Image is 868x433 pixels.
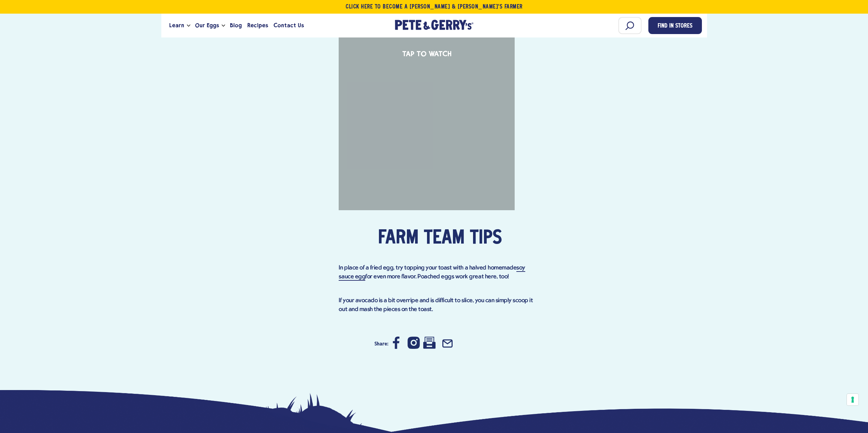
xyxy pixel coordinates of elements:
[339,228,541,249] h2: Farm Team Tips
[230,21,242,30] span: Blog
[648,17,702,34] a: Find in Stores
[658,22,692,31] span: Find in Stores
[339,296,541,314] p: If your avocado is a bit overripe and is difficult to slice, you can simply scoop it out and mash...
[247,21,268,30] span: Recipes
[192,16,222,35] a: Our Eggs
[169,21,184,30] span: Learn
[227,16,245,35] a: Blog
[245,16,271,35] a: Recipes
[374,335,388,354] h3: Share:
[618,17,642,34] input: Search
[441,345,454,350] a: Share by Email
[402,48,452,60] p: Tap to Watch
[339,265,525,281] a: soy sauce egg
[274,21,304,30] span: Contact Us
[847,394,858,405] button: Your consent preferences for tracking technologies
[195,21,219,30] span: Our Eggs
[187,25,190,27] button: Open the dropdown menu for Learn
[339,264,541,281] p: In place of a fried egg, try topping your toast with a halved homemade for even more flavor. Poac...
[271,16,307,35] a: Contact Us
[222,25,225,27] button: Open the dropdown menu for Our Eggs
[166,16,187,35] a: Learn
